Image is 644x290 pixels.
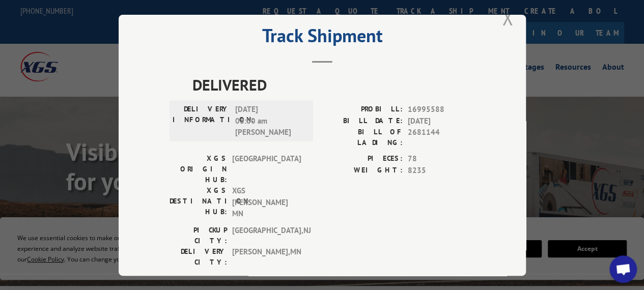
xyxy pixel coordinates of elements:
[408,127,475,148] span: 2681144
[322,127,403,148] label: BILL OF LADING:
[170,246,227,267] label: DELIVERY CITY:
[408,153,475,165] span: 78
[408,104,475,115] span: 16995588
[170,28,475,48] h2: Track Shipment
[170,185,227,220] label: XGS DESTINATION HUB:
[408,115,475,127] span: [DATE]
[322,104,403,115] label: PROBILL:
[170,153,227,185] label: XGS ORIGIN HUB:
[322,164,403,176] label: WEIGHT:
[609,255,637,283] div: Open chat
[232,153,301,185] span: [GEOGRAPHIC_DATA]
[322,115,403,127] label: BILL DATE:
[232,224,301,246] span: [GEOGRAPHIC_DATA] , NJ
[192,73,475,96] span: DELIVERED
[170,224,227,246] label: PICKUP CITY:
[235,104,304,138] span: [DATE] 08:00 am [PERSON_NAME]
[502,4,513,31] button: Close modal
[232,185,301,220] span: XGS [PERSON_NAME] MN
[173,104,230,138] label: DELIVERY INFORMATION:
[232,246,301,267] span: [PERSON_NAME] , MN
[322,153,403,165] label: PIECES:
[408,164,475,176] span: 8235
